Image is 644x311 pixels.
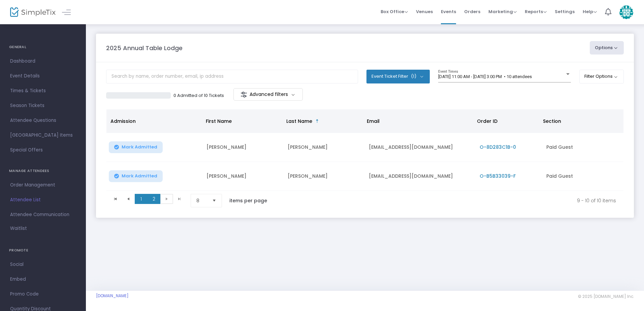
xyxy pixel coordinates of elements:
[109,170,163,182] button: Mark Admitted
[106,43,183,53] m-panel-title: 2025 Annual Table Lodge
[416,3,433,20] span: Venues
[10,225,27,232] span: Waitlist
[367,118,380,125] span: Email
[233,88,303,101] m-button: Advanced filters
[126,196,131,202] span: Go to the previous page
[525,8,547,15] span: Reports
[106,109,623,191] div: Data table
[135,194,148,204] span: Page 1
[578,294,634,299] span: © 2025 [DOMAIN_NAME] Inc.
[10,196,76,204] span: Attendee List
[365,133,476,162] td: [EMAIL_ADDRESS][DOMAIN_NAME]
[281,194,616,207] kendo-pager-info: 9 - 10 of 10 items
[441,3,456,20] span: Events
[488,8,517,15] span: Marketing
[122,173,157,179] span: Mark Admitted
[148,194,160,204] span: Page 2
[543,118,561,125] span: Section
[10,210,76,219] span: Attendee Communication
[477,118,497,125] span: Order ID
[10,57,76,66] span: Dashboard
[555,3,575,20] span: Settings
[122,194,135,204] span: Go to the previous page
[480,173,516,179] span: O-B5B33039-F
[480,144,516,150] span: O-8D283C1B-0
[542,133,623,162] td: Paid Guest
[210,194,219,207] button: Select
[122,144,157,150] span: Mark Admitted
[10,116,76,125] span: Attendee Questions
[284,162,365,191] td: [PERSON_NAME]
[284,133,365,162] td: [PERSON_NAME]
[9,40,77,54] h4: GENERAL
[411,74,416,79] span: (1)
[315,118,320,124] span: Sortable
[10,101,76,110] span: Season Tickets
[10,260,76,269] span: Social
[173,92,224,99] p: 0 Admitted of 10 Tickets
[365,162,476,191] td: [EMAIL_ADDRESS][DOMAIN_NAME]
[9,164,77,178] h4: MANAGE ATTENDEES
[464,3,480,20] span: Orders
[202,133,284,162] td: [PERSON_NAME]
[10,87,76,95] span: Times & Tickets
[286,118,312,125] span: Last Name
[438,74,532,79] span: [DATE] 11:00 AM - [DATE] 3:00 PM • 10 attendees
[542,162,623,191] td: Paid Guest
[579,70,624,83] button: Filter Options
[240,91,247,98] img: filter
[202,162,284,191] td: [PERSON_NAME]
[109,141,163,153] button: Mark Admitted
[96,293,129,299] a: [DOMAIN_NAME]
[590,41,624,55] button: Options
[196,197,207,204] span: 8
[10,72,76,80] span: Event Details
[10,275,76,284] span: Embed
[583,8,597,15] span: Help
[109,194,122,204] span: Go to the first page
[9,244,77,257] h4: PROMOTE
[110,118,136,125] span: Admission
[10,290,76,299] span: Promo Code
[10,146,76,154] span: Special Offers
[366,70,430,83] button: Event Ticket Filter(1)
[10,131,76,140] span: [GEOGRAPHIC_DATA] Items
[113,196,118,202] span: Go to the first page
[381,8,408,15] span: Box Office
[10,181,76,189] span: Order Management
[206,118,232,125] span: First Name
[229,197,267,204] label: items per page
[106,70,358,83] input: Search by name, order number, email, ip address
